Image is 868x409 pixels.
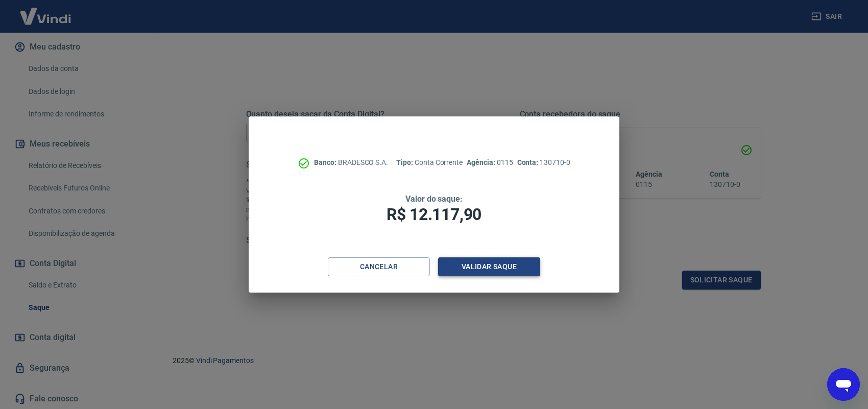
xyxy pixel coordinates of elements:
[517,157,570,168] p: 130710-0
[827,368,860,401] iframe: Botão para abrir a janela de mensagens
[396,158,415,166] span: Tipo:
[467,157,513,168] p: 0115
[328,257,430,276] button: Cancelar
[517,158,540,166] span: Conta:
[387,205,481,224] span: R$ 12.117,90
[314,157,388,168] p: BRADESCO S.A.
[467,158,497,166] span: Agência:
[396,157,463,168] p: Conta Corrente
[438,257,540,276] button: Validar saque
[405,194,463,204] span: Valor do saque:
[314,158,338,166] span: Banco:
